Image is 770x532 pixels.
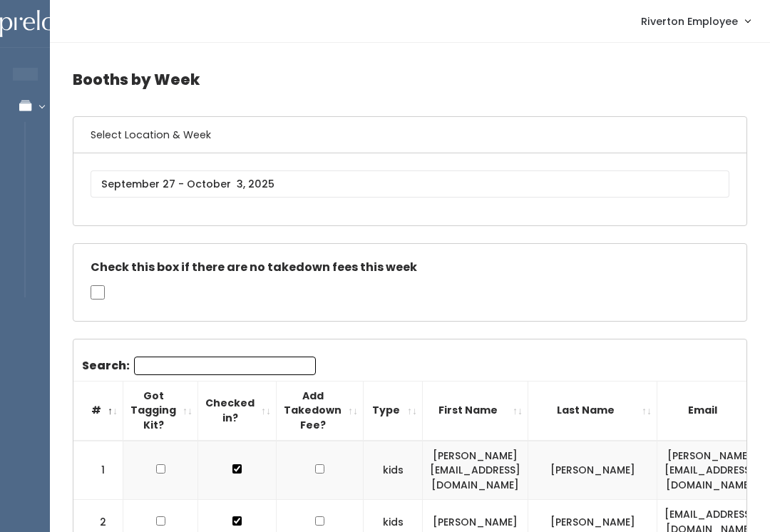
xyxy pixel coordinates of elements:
td: kids [364,441,423,500]
span: Riverton Employee [641,14,738,29]
h6: Select Location & Week [73,117,746,153]
td: 1 [73,441,123,500]
td: [PERSON_NAME] [528,441,657,500]
h4: Booths by Week [73,60,747,99]
th: Add Takedown Fee?: activate to sort column ascending [277,381,364,440]
th: #: activate to sort column descending [73,381,123,440]
label: Search: [82,357,316,375]
h5: Check this box if there are no takedown fees this week [91,261,729,274]
th: Type: activate to sort column ascending [364,381,423,440]
th: First Name: activate to sort column ascending [423,381,528,440]
input: Search: [134,357,316,375]
th: Last Name: activate to sort column ascending [528,381,657,440]
th: Email: activate to sort column ascending [657,381,763,440]
th: Got Tagging Kit?: activate to sort column ascending [123,381,198,440]
td: [PERSON_NAME][EMAIL_ADDRESS][DOMAIN_NAME] [423,441,528,500]
input: September 27 - October 3, 2025 [91,170,729,198]
td: [PERSON_NAME][EMAIL_ADDRESS][DOMAIN_NAME] [657,441,763,500]
a: Riverton Employee [627,6,764,36]
th: Checked in?: activate to sort column ascending [198,381,277,440]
